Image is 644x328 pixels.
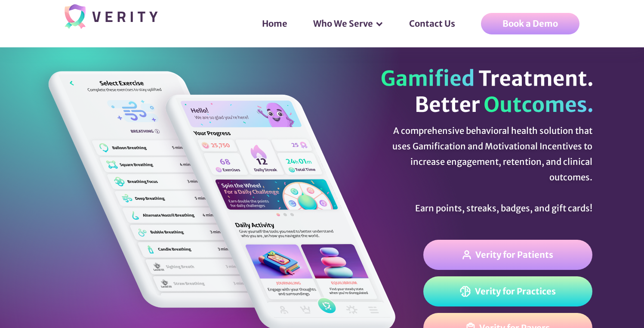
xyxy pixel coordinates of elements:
[401,11,472,37] a: Contact Us
[423,240,592,270] a: Verity for Patients
[313,19,373,28] div: Who We Serve
[475,286,556,297] div: Verity for Practices
[423,276,592,306] a: Verity for Practices
[475,250,553,260] div: Verity for Patients
[392,2,481,45] div: Contact Us
[381,123,592,216] div: A comprehensive behavioral health solution that uses Gamification and Motivational Incentives to ...
[253,11,305,37] a: Home
[481,13,579,34] a: Book a Demo
[305,11,392,37] div: Who We Serve
[502,19,558,29] div: Book a Demo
